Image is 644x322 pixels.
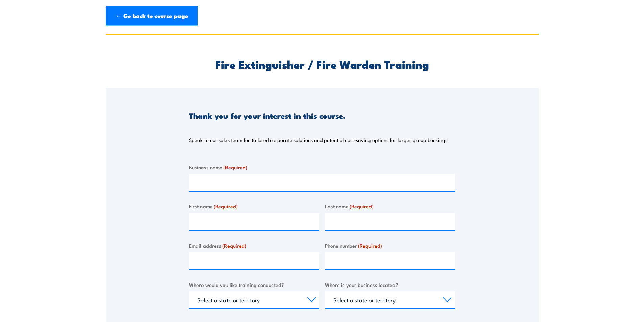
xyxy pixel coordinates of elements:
p: Speak to our sales team for tailored corporate solutions and potential cost-saving options for la... [189,137,447,143]
span: (Required) [222,242,246,249]
label: Phone number [325,242,455,249]
span: (Required) [358,242,382,249]
label: First name [189,202,319,210]
h3: Thank you for your interest in this course. [189,112,345,119]
label: Email address [189,242,319,249]
label: Business name [189,163,455,171]
label: Where is your business located? [325,281,455,289]
a: ← Go back to course page [106,6,198,26]
label: Last name [325,202,455,210]
label: Where would you like training conducted? [189,281,319,289]
span: (Required) [214,202,238,210]
span: (Required) [223,163,247,171]
span: (Required) [350,202,374,210]
h2: Fire Extinguisher / Fire Warden Training [189,59,455,69]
